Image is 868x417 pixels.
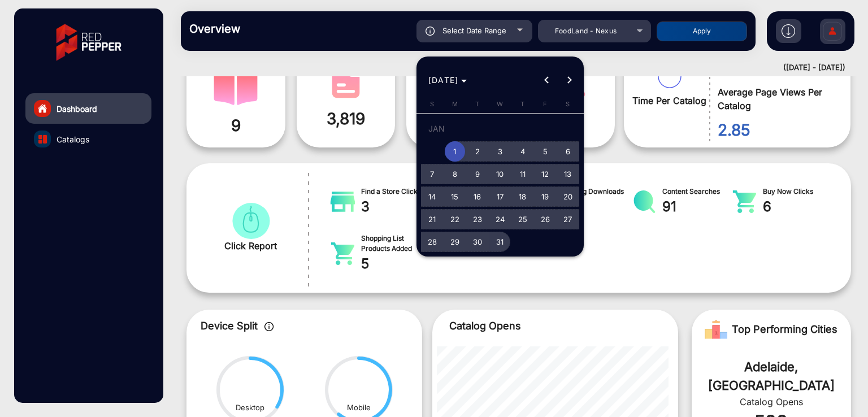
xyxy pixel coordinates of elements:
[422,209,442,229] span: 21
[444,163,466,185] button: January 8, 2024
[489,208,511,231] button: January 24, 2024
[444,185,466,208] button: January 15, 2024
[445,186,465,207] span: 15
[557,185,579,208] button: January 20, 2024
[421,118,579,140] td: JAN
[520,100,524,108] span: T
[421,185,444,208] button: January 14, 2024
[535,164,555,184] span: 12
[424,70,472,90] button: Choose month and year
[490,232,510,252] span: 31
[466,140,489,163] button: January 2, 2024
[444,208,466,231] button: January 22, 2024
[422,164,442,184] span: 7
[445,232,465,252] span: 29
[535,209,555,229] span: 26
[558,164,578,184] span: 13
[428,75,459,85] span: [DATE]
[489,163,511,185] button: January 10, 2024
[513,141,533,162] span: 4
[535,186,555,207] span: 19
[445,164,465,184] span: 8
[497,100,503,108] span: W
[558,209,578,229] span: 27
[490,209,510,229] span: 24
[511,208,534,231] button: January 25, 2024
[444,231,466,253] button: January 29, 2024
[466,163,489,185] button: January 9, 2024
[422,186,442,207] span: 14
[489,140,511,163] button: January 3, 2024
[489,185,511,208] button: January 17, 2024
[466,208,489,231] button: January 23, 2024
[558,186,578,207] span: 20
[422,232,442,252] span: 28
[534,185,557,208] button: January 19, 2024
[445,209,465,229] span: 22
[489,231,511,253] button: January 31, 2024
[511,185,534,208] button: January 18, 2024
[566,100,570,108] span: S
[475,100,479,108] span: T
[467,186,488,207] span: 16
[557,163,579,185] button: January 13, 2024
[535,141,555,162] span: 5
[490,141,510,162] span: 3
[511,163,534,185] button: January 11, 2024
[490,164,510,184] span: 10
[466,231,489,253] button: January 30, 2024
[421,163,444,185] button: January 7, 2024
[513,186,533,207] span: 18
[490,186,510,207] span: 17
[534,208,557,231] button: January 26, 2024
[557,208,579,231] button: January 27, 2024
[430,100,434,108] span: S
[535,69,558,92] button: Previous month
[513,209,533,229] span: 25
[466,185,489,208] button: January 16, 2024
[467,209,488,229] span: 23
[444,140,466,163] button: January 1, 2024
[557,140,579,163] button: January 6, 2024
[534,163,557,185] button: January 12, 2024
[511,140,534,163] button: January 4, 2024
[421,208,444,231] button: January 21, 2024
[513,164,533,184] span: 11
[445,141,465,162] span: 1
[558,69,580,92] button: Next month
[421,231,444,253] button: January 28, 2024
[558,141,578,162] span: 6
[467,232,488,252] span: 30
[534,140,557,163] button: January 5, 2024
[452,100,458,108] span: M
[467,164,488,184] span: 9
[543,100,547,108] span: F
[467,141,488,162] span: 2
